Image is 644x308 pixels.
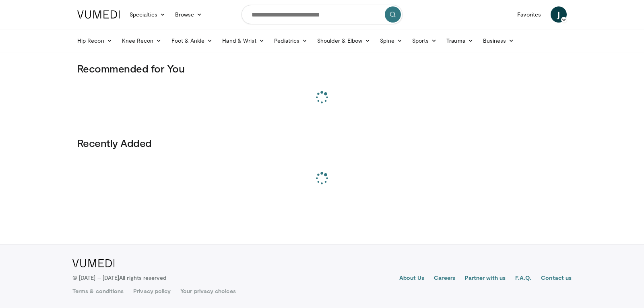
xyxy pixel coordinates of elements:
h3: Recommended for You [77,62,567,75]
a: Partner with us [465,274,506,283]
a: Your privacy choices [180,287,235,295]
a: J [551,6,567,23]
a: Knee Recon [117,33,167,49]
a: Privacy policy [133,287,171,295]
a: Terms & conditions [72,287,124,295]
a: Hip Recon [72,33,117,49]
a: Foot & Ankle [167,33,218,49]
a: Spine [375,33,407,49]
a: Specialties [125,6,170,23]
a: Business [478,33,519,49]
h3: Recently Added [77,136,567,149]
a: Favorites [512,6,546,23]
a: About Us [399,274,425,283]
img: VuMedi Logo [77,10,120,19]
a: Careers [434,274,455,283]
img: VuMedi Logo [72,259,115,267]
a: Trauma [442,33,478,49]
p: © [DATE] – [DATE] [72,274,167,282]
a: Sports [407,33,442,49]
a: Pediatrics [269,33,312,49]
a: F.A.Q. [515,274,531,283]
input: Search topics, interventions [242,5,402,24]
a: Shoulder & Elbow [312,33,375,49]
a: Contact us [541,274,572,283]
a: Hand & Wrist [217,33,269,49]
span: All rights reserved [119,274,166,281]
a: Browse [170,6,207,23]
